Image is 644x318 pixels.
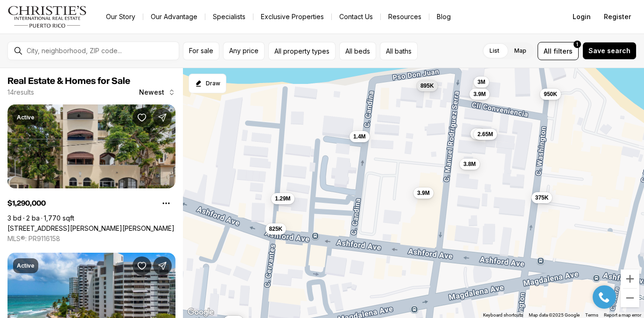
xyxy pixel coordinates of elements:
span: filters [553,46,573,56]
span: All [544,46,552,56]
button: Allfilters1 [538,42,579,60]
button: 825K [266,223,287,234]
span: 1 [576,41,578,48]
a: Terms (opens in new tab) [585,312,598,318]
button: All property types [268,42,336,60]
button: All beds [339,42,376,60]
button: 895K [417,80,438,91]
p: 14 results [7,89,34,96]
span: Login [573,13,591,21]
span: 3.9M [473,90,486,98]
a: Resources [381,10,429,23]
button: 3M [474,76,489,87]
button: 1.4M [350,131,370,142]
p: Active [17,114,35,121]
button: Newest [133,83,181,102]
button: 3.9M [413,187,434,199]
span: Any price [229,47,259,55]
button: Contact Us [332,10,380,23]
span: For sale [189,47,213,55]
button: 3.9M [469,89,490,100]
span: 3M [474,130,482,137]
button: Login [567,7,596,26]
label: List [482,42,507,59]
button: 375K [532,192,553,203]
a: Our Story [98,10,143,23]
button: 3.8M [460,158,480,169]
span: 1.29M [275,195,290,202]
span: Newest [139,89,164,96]
a: Exclusive Properties [253,10,331,23]
button: 2.65M [474,128,497,139]
span: 895K [420,82,434,90]
button: Start drawing [189,74,226,93]
span: 950K [544,90,557,97]
button: Any price [223,42,265,60]
span: Register [604,13,631,21]
p: Active [17,262,35,270]
span: 375K [535,194,549,201]
button: Register [598,7,637,26]
a: Our Advantage [143,10,205,23]
span: 3M [477,78,485,85]
button: Share Property [153,108,172,127]
button: Zoom in [621,270,639,288]
button: 950K [540,88,561,99]
span: Save search [588,47,630,55]
button: For sale [183,42,219,60]
span: 3.9M [417,189,430,197]
button: Property options [157,194,175,213]
label: Map [507,42,534,59]
a: Blog [429,10,458,23]
button: All baths [380,42,418,60]
button: Zoom out [621,289,639,307]
span: Real Estate & Homes for Sale [7,76,130,86]
button: 1.29M [271,193,294,204]
button: Save search [582,42,637,60]
button: Share Property [153,256,172,275]
a: Specialists [205,10,253,23]
button: Save Property: 14 CERVANTES #2 [133,108,151,127]
span: 825K [269,225,283,232]
a: Report a map error [604,312,641,318]
img: logo [7,6,87,28]
span: 1.4M [353,132,366,140]
span: 2.65M [477,130,493,138]
button: 3M [470,128,486,139]
span: Map data ©2025 Google [529,312,580,318]
a: 14 CERVANTES #2, SAN JUAN PR, 00907 [7,224,175,233]
span: 3.8M [463,160,476,167]
button: Save Property: 1 MANUEL RODRIGUEZ SERRA ST #6 [133,256,151,275]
